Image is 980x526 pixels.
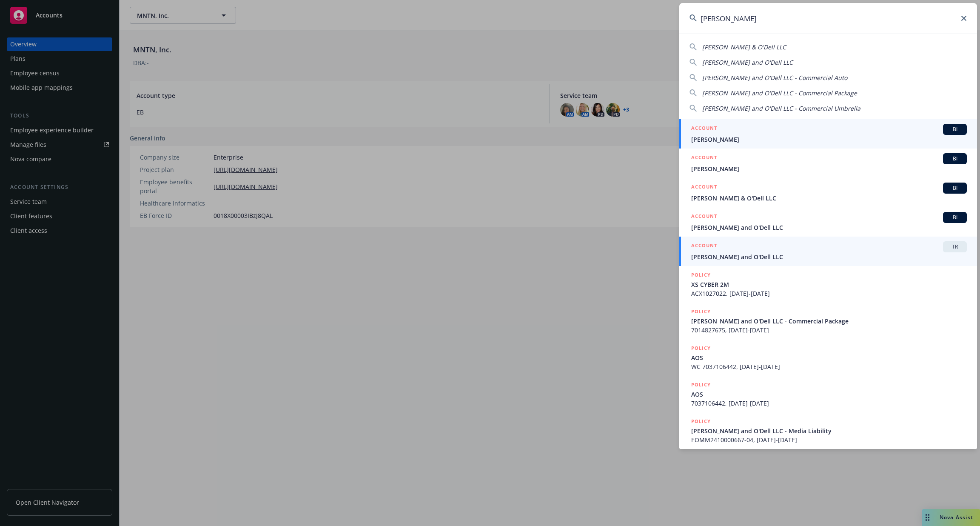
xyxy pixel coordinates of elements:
[691,153,717,163] h5: ACCOUNT
[691,435,967,444] span: EOMM2410000667-04, [DATE]-[DATE]
[679,412,977,449] a: POLICY[PERSON_NAME] and O'Dell LLC - Media LiabilityEOMM2410000667-04, [DATE]-[DATE]
[702,89,857,97] span: [PERSON_NAME] and O'Dell LLC - Commercial Package
[691,362,967,371] span: WC 7037106442, [DATE]-[DATE]
[679,237,977,266] a: ACCOUNTTR[PERSON_NAME] and O'Dell LLC
[679,339,977,376] a: POLICYAOSWC 7037106442, [DATE]-[DATE]
[679,178,977,207] a: ACCOUNTBI[PERSON_NAME] & O'Dell LLC
[679,3,977,34] input: Search...
[691,252,967,261] span: [PERSON_NAME] and O'Dell LLC
[691,271,711,279] h5: POLICY
[679,303,977,339] a: POLICY[PERSON_NAME] and O'Dell LLC - Commercial Package7014827675, [DATE]-[DATE]
[691,212,717,222] h5: ACCOUNT
[679,266,977,303] a: POLICYXS CYBER 2MACX1027022, [DATE]-[DATE]
[679,149,977,178] a: ACCOUNTBI[PERSON_NAME]
[691,135,967,144] span: [PERSON_NAME]
[691,183,717,193] h5: ACCOUNT
[691,223,967,232] span: [PERSON_NAME] and O'Dell LLC
[702,74,847,82] span: [PERSON_NAME] and O'Dell LLC - Commercial Auto
[691,390,967,399] span: AOS
[679,119,977,149] a: ACCOUNTBI[PERSON_NAME]
[679,376,977,412] a: POLICYAOS7037106442, [DATE]-[DATE]
[691,399,967,408] span: 7037106442, [DATE]-[DATE]
[691,164,967,173] span: [PERSON_NAME]
[946,126,963,133] span: BI
[691,307,711,316] h5: POLICY
[691,353,967,362] span: AOS
[691,280,967,289] span: XS CYBER 2M
[946,214,963,221] span: BI
[691,289,967,298] span: ACX1027022, [DATE]-[DATE]
[946,243,963,251] span: TR
[691,124,717,134] h5: ACCOUNT
[691,241,717,252] h5: ACCOUNT
[702,43,786,51] span: [PERSON_NAME] & O'Dell LLC
[691,194,967,203] span: [PERSON_NAME] & O'Dell LLC
[946,155,963,163] span: BI
[691,426,967,435] span: [PERSON_NAME] and O'Dell LLC - Media Liability
[702,58,793,66] span: [PERSON_NAME] and O'Dell LLC
[946,184,963,192] span: BI
[691,317,967,326] span: [PERSON_NAME] and O'Dell LLC - Commercial Package
[702,104,860,112] span: [PERSON_NAME] and O'Dell LLC - Commercial Umbrella
[691,380,711,389] h5: POLICY
[691,417,711,426] h5: POLICY
[691,344,711,352] h5: POLICY
[679,207,977,237] a: ACCOUNTBI[PERSON_NAME] and O'Dell LLC
[691,326,967,334] span: 7014827675, [DATE]-[DATE]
